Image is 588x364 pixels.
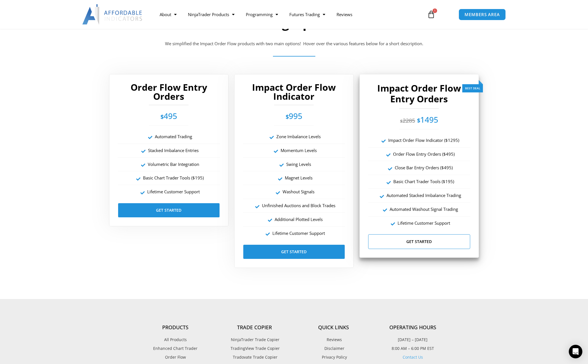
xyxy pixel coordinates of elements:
span: Swing Levels [286,161,311,168]
div: Open Intercom Messenger [569,345,582,358]
a: Reviews [331,8,358,21]
a: Get Started [118,203,220,218]
span: Zone Imbalance Levels [276,133,321,141]
span: $ [400,118,403,124]
a: Contact Us [403,354,423,360]
span: Impact Order Flow Indicator ($1295) [388,136,459,144]
p: 8:00 AM – 6:00 PM EST [373,345,452,352]
span: Automated Washout Signal Trading [390,205,458,213]
span: Lifetime Customer Support [147,188,200,196]
span: 495 [160,110,177,121]
span: Unfinished Auctions and Block Trades [262,202,335,210]
a: All Products [136,336,215,343]
p: We simplified the Impact Order Flow products with two main options! Hover over the various featur... [118,40,471,48]
a: Get Started [243,244,345,259]
span: Washout Signals [283,188,314,196]
span: 1495 [417,114,438,125]
h2: Impact Order Flow Indicator [243,83,345,101]
span: 1 [433,8,437,13]
span: $ [160,113,164,121]
span: All Products [164,336,187,343]
a: Enhanced Chart Trader [136,345,215,352]
del: 2285 [400,117,415,124]
span: NinjaTrader Trade Copier [229,336,279,343]
h2: Impact Order Flow Entry Orders [368,83,470,105]
span: $ [286,113,289,121]
span: 995 [286,110,302,121]
a: Disclaimer [294,345,373,352]
span: Privacy Policy [320,354,347,361]
h2: Pricing Options [118,15,471,31]
span: Momentum Levels [281,147,317,155]
a: 1 [419,6,444,23]
img: LogoAI | Affordable Indicators – NinjaTrader [82,4,143,25]
a: NinjaTrader Products [182,8,240,21]
span: Stacked Imbalance Entries [148,147,199,155]
a: Futures Trading [284,8,331,21]
span: Magnet Levels [285,174,313,182]
span: Reviews [325,336,342,343]
span: Basic Chart Trader Tools ($195) [393,178,454,186]
a: Get Started [368,234,470,249]
span: Close Bar Entry Orders ($495) [395,164,453,172]
a: About [154,8,182,21]
a: Reviews [294,336,373,343]
h4: Operating Hours [373,324,452,331]
nav: Menu [154,8,421,21]
a: Privacy Policy [294,354,373,361]
h4: Trade Copier [215,324,294,331]
span: Enhanced Chart Trader [153,345,198,352]
span: Tradovate Trade Copier [231,354,277,361]
a: Order Flow [136,354,215,361]
span: Lifetime Customer Support [272,229,325,237]
span: Volumetric Bar Integration [148,161,199,168]
span: Order Flow Entry Orders ($495) [393,150,455,158]
span: Additional Plotted Levels [275,216,323,224]
h2: Order Flow Entry Orders [118,83,220,101]
span: Automated Stacked Imbalance Trading [387,192,461,200]
span: Lifetime Customer Support [398,219,450,227]
a: MEMBERS AREA [459,9,506,20]
span: TradingView Trade Copier [229,345,280,352]
a: Tradovate Trade Copier [215,354,294,361]
span: Disclaimer [323,345,344,352]
a: NinjaTrader Trade Copier [215,336,294,343]
span: Automated Trading [155,133,192,141]
span: MEMBERS AREA [465,12,500,17]
a: Programming [240,8,284,21]
span: $ [417,117,420,124]
a: TradingView Trade Copier [215,345,294,352]
span: Order Flow [165,354,186,361]
h4: Quick Links [294,324,373,331]
h4: Products [136,324,215,331]
p: [DATE] – [DATE] [373,336,452,343]
span: Basic Chart Trader Tools ($195) [143,174,204,182]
